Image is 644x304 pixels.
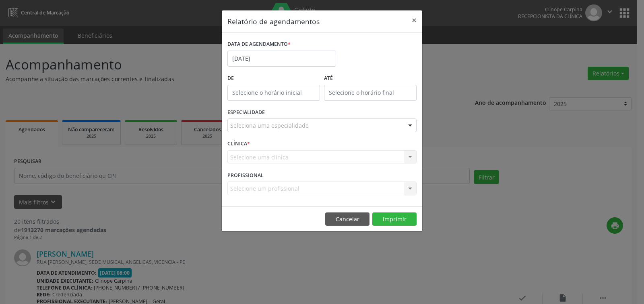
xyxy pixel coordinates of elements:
[227,169,264,182] label: PROFISSIONAL
[227,85,320,101] input: Selecione o horário inicial
[227,51,336,67] input: Selecione uma data ou intervalo
[227,138,250,150] label: CLÍNICA
[227,38,291,51] label: DATA DE AGENDAMENTO
[227,16,320,27] h5: Relatório de agendamentos
[227,106,265,119] label: ESPECIALIDADE
[324,85,417,101] input: Selecione o horário final
[230,121,309,130] span: Seleciona uma especialidade
[406,10,422,30] button: Close
[372,212,417,226] button: Imprimir
[325,212,369,226] button: Cancelar
[324,72,417,85] label: ATÉ
[227,72,320,85] label: De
